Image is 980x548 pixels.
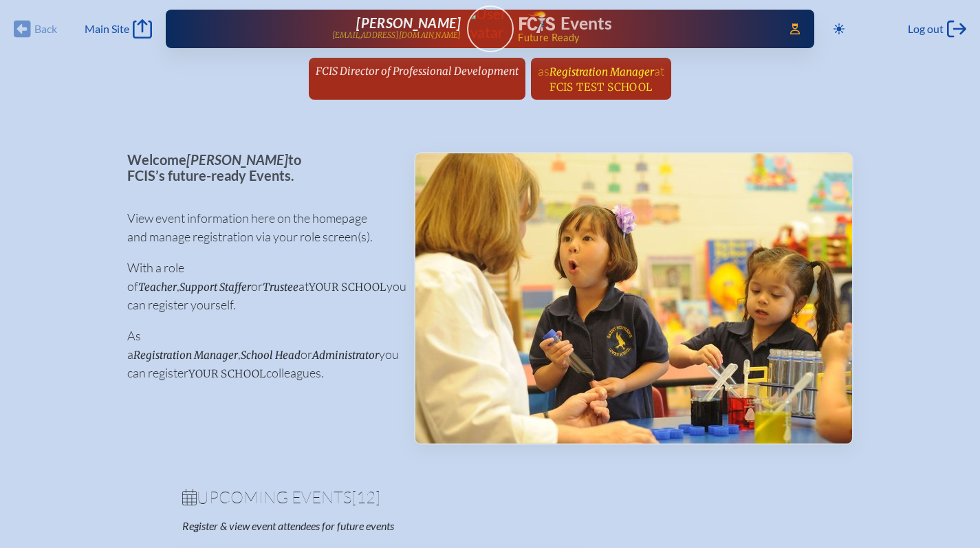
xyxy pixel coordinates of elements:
[356,14,461,31] span: [PERSON_NAME]
[85,22,129,36] span: Main Site
[549,80,652,94] span: FCIS Test School
[532,58,670,100] a: asRegistration ManageratFCIS Test School
[138,281,177,294] span: Teacher
[519,11,771,43] div: FCIS Events — Future ready
[309,281,386,294] span: your school
[182,489,798,505] h1: Upcoming Events
[263,281,298,294] span: Trustee
[908,22,944,36] span: Log out
[415,153,852,443] img: Events
[518,33,770,43] span: Future Ready
[461,5,519,41] img: User Avatar
[316,65,519,78] span: FCIS Director of Professional Development
[182,519,545,533] p: Register & view event attendees for future events
[127,259,392,314] p: With a role of , or at you can register yourself.
[133,349,238,362] span: Registration Manager
[210,15,461,43] a: [PERSON_NAME][EMAIL_ADDRESS][DOMAIN_NAME]
[549,65,654,78] span: Registration Manager
[351,487,380,507] span: [12]
[467,6,514,52] a: User Avatar
[310,58,524,84] a: FCIS Director of Professional Development
[188,367,266,380] span: your school
[127,152,392,183] p: Welcome to FCIS’s future-ready Events.
[654,63,664,78] span: at
[332,31,461,40] p: [EMAIL_ADDRESS][DOMAIN_NAME]
[538,63,549,78] span: as
[179,281,251,294] span: Support Staffer
[241,349,301,362] span: School Head
[127,209,392,246] p: View event information here on the homepage and manage registration via your role screen(s).
[186,151,288,168] span: [PERSON_NAME]
[127,327,392,382] p: As a , or you can register colleagues.
[85,19,152,39] a: Main Site
[312,349,379,362] span: Administrator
